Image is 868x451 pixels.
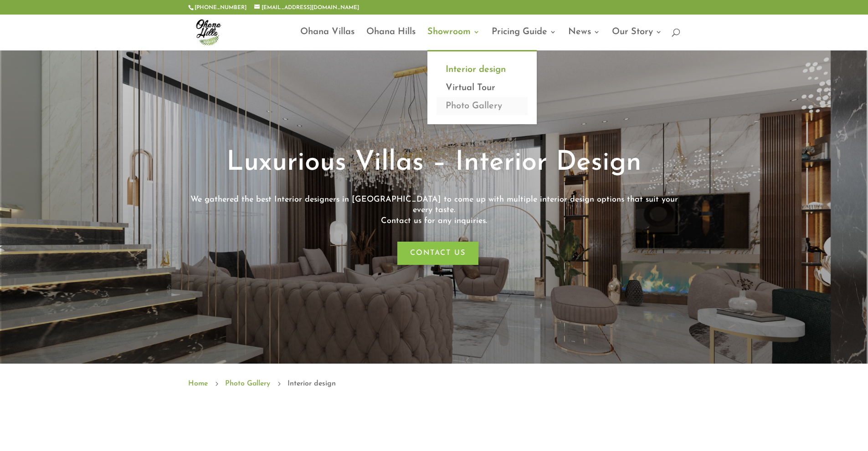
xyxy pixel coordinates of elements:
a: Contact us [397,242,478,265]
p: We gathered the best Interior designers in [GEOGRAPHIC_DATA] to come up with multiple interior de... [188,195,680,227]
a: Pricing Guide [492,29,556,50]
a: [PHONE_NUMBER] [195,5,247,10]
a: Ohana Villas [300,29,354,50]
img: ohana-hills [190,14,226,50]
a: Our Story [612,29,662,50]
h1: Luxurious Villas – Interior Design [188,149,680,181]
a: Photo Gallery [225,378,270,390]
a: Virtual Tour [437,79,528,97]
span: 5 [212,380,221,388]
a: [EMAIL_ADDRESS][DOMAIN_NAME] [254,5,359,10]
a: News [568,29,600,50]
span: Interior design [288,378,336,390]
a: Home [188,378,208,390]
a: Showroom [427,29,480,50]
a: Interior design [437,61,528,79]
a: Ohana Hills [366,29,416,50]
span: 5 [275,380,283,388]
a: Photo Gallery [437,97,528,115]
